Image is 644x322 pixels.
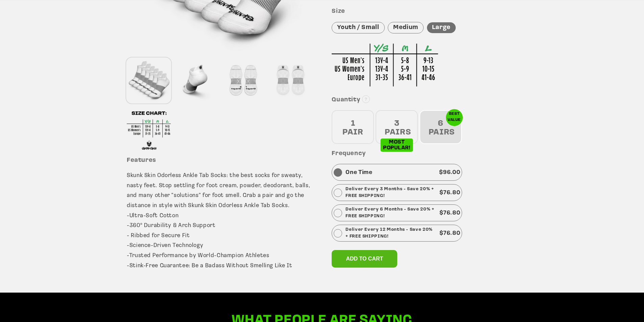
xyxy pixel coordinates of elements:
[332,110,374,144] div: 1 PAIR
[332,44,438,86] img: Sizing Chart
[439,188,460,198] p: $
[345,226,436,240] p: Deliver Every 12 Months - Save 20% + FREE SHIPPING!
[443,230,460,236] span: 76.80
[345,186,436,199] p: Deliver Every 3 Months - Save 20% + FREE SHIPPING!
[332,8,517,16] h3: Size
[127,171,312,271] p: Skunk Skin Odorless Ankle Tab Socks: the best socks for sweaty, nasty feet. Stop settling for foo...
[332,96,517,104] h3: Quantity
[346,256,383,262] span: Add to cart
[427,22,456,33] div: Large
[345,168,372,178] p: One Time
[345,206,436,220] p: Deliver Every 6 Months - Save 20% + FREE SHIPPING!
[376,110,418,144] div: 3 PAIRS
[439,228,460,239] p: $
[332,250,397,268] button: Add to cart
[443,170,460,175] span: 96.00
[439,168,460,178] p: $
[332,150,517,158] h3: Frequency
[127,157,312,165] h3: Features
[388,22,424,34] div: Medium
[443,190,460,196] span: 76.80
[420,110,462,144] div: 6 PAIRS
[443,210,460,216] span: 76.80
[332,22,384,34] div: Youth / Small
[439,208,460,218] p: $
